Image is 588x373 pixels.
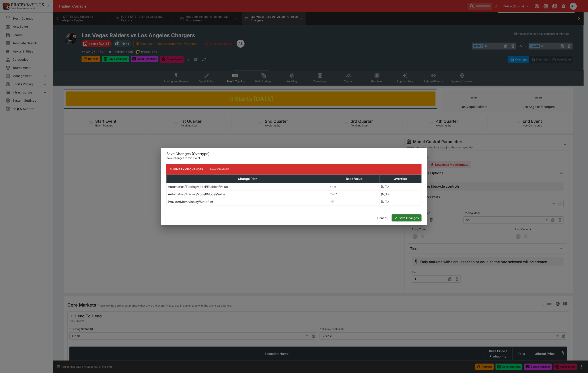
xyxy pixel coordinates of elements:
p: Save changes to this event. [166,156,422,160]
th: Override [380,175,421,183]
td: (N/A) [380,190,421,198]
p: Automation/TradingModel/Model/Value [168,192,225,196]
td: "1" [329,198,380,206]
td: (N/A) [380,183,421,190]
th: Base Value [329,175,380,183]
button: Summary of Changes [166,164,207,175]
td: (N/A) [380,198,421,206]
th: Change Path [167,175,329,183]
p: Automation/TradingModel/Enabled/Value [168,184,228,189]
td: true [329,183,380,190]
button: Cancel [375,214,390,221]
td: "nfl" [329,190,380,198]
h6: Save Changes (Overtype) [166,152,422,156]
button: Raw Change [207,164,233,175]
button: Save Changes [392,214,422,221]
p: ProviderMetas/inplay/Meta/tier [168,199,213,204]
